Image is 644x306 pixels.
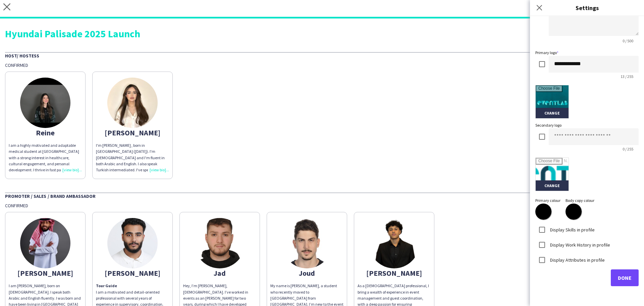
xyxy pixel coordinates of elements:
label: Body copy colour [566,198,594,203]
div: [PERSON_NAME] [9,270,82,276]
span: Done [618,274,632,281]
div: Confirmed [5,62,639,68]
div: I'm [PERSON_NAME] , born in [GEOGRAPHIC_DATA] ([DATE]). I'm [DEMOGRAPHIC_DATA] and I'm fluent in ... [96,142,169,173]
h3: Settings [530,3,644,12]
div: Reine [9,130,82,136]
div: [PERSON_NAME] [96,130,169,136]
b: Tour Guide [96,283,117,288]
div: [PERSON_NAME] [96,270,169,276]
img: thumb-688b9681e9f7d.jpeg [20,218,70,268]
label: Display Work History in profile [549,242,610,248]
label: Secondary logo [535,123,561,128]
span: 0 / 255 [617,146,639,151]
span: 0 / 500 [617,38,639,43]
img: thumb-68ac1b91862d8.jpeg [369,218,419,268]
div: I am a highly motivated and adaptable medical student at [GEOGRAPHIC_DATA] with a strong interest... [9,142,82,173]
label: Primary logo [535,50,558,55]
div: Jad [183,270,256,276]
div: Confirmed [5,203,639,209]
div: Hyundai Palisade 2025 Launch [5,29,639,39]
label: Primary colour [535,198,560,203]
label: Display Skills in profile [549,226,595,232]
div: [PERSON_NAME] [358,270,431,276]
img: thumb-66b1e8f8832d0.jpeg [107,78,158,128]
button: Done [611,269,639,286]
div: Promoter / Sales / Brand Ambassador [5,192,639,199]
img: thumb-67040ee91bc4d.jpeg [107,218,158,268]
img: thumb-67eb05ca68c53.png [20,78,70,128]
img: thumb-685fa66bdd8c8.jpeg [282,218,332,268]
span: 13 / 255 [615,74,639,79]
div: Host/ Hostess [5,52,639,59]
div: Joud [270,270,343,276]
label: Display Attributes in profile [549,257,605,263]
img: thumb-677cabd1aaa96.jpeg [195,218,245,268]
